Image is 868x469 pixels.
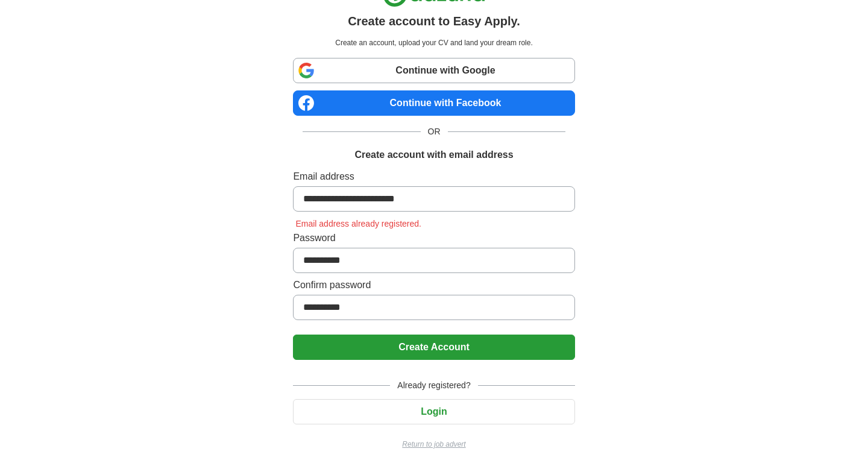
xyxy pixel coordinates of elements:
[293,406,574,417] a: Login
[390,379,477,392] span: Already registered?
[293,58,574,83] a: Continue with Google
[293,399,574,424] button: Login
[293,219,424,228] span: Email address already registered.
[293,439,574,450] a: Return to job advert
[293,335,574,360] button: Create Account
[293,278,574,292] label: Confirm password
[348,12,520,30] h1: Create account to Easy Apply.
[354,148,513,162] h1: Create account with email address
[293,169,574,184] label: Email address
[421,125,448,138] span: OR
[293,90,574,116] a: Continue with Facebook
[295,37,572,48] p: Create an account, upload your CV and land your dream role.
[293,231,574,245] label: Password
